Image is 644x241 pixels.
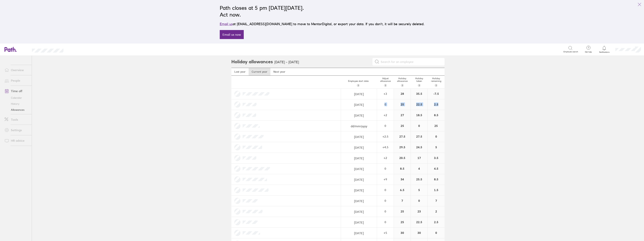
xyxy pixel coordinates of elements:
a: Tools [2,116,32,123]
input: dd/mm/yyyy [341,121,377,131]
span: Get help [582,51,594,53]
div: 8.5 [428,174,445,185]
div: 25 [394,206,411,217]
input: dd/mm/yyyy [341,99,377,110]
div: Employee start date [339,78,377,88]
div: 0 [377,167,393,170]
div: 30 [411,228,427,238]
span: Notifications [598,51,610,53]
div: 0 [377,188,393,192]
h2: Holiday allowances [231,56,273,68]
a: Current year [249,68,270,75]
a: History [2,101,32,107]
div: 28 [394,89,411,99]
div: Holiday remaining [428,76,445,88]
div: 23 [411,206,427,217]
div: 4 [411,163,427,174]
div: + 3 [377,92,393,95]
h3: [DATE] - [DATE] [274,60,299,64]
a: Settings [2,126,32,134]
div: 0 [377,124,393,127]
div: 3.5 [428,153,445,163]
div: 27 [394,110,411,120]
div: 24.5 [411,142,427,153]
div: 0 [428,228,445,238]
div: 0 [377,210,393,213]
a: HR advice [2,137,32,144]
div: + 2.5 [377,135,393,138]
div: + 5 [377,231,393,234]
div: 30 [394,228,411,238]
div: 2.5 [428,99,445,110]
div: 5 [428,142,445,153]
div: 0 [411,121,427,131]
div: 0 [377,199,393,202]
input: dd/mm/yyyy [341,174,377,185]
a: Last year [231,68,249,75]
a: Notifications [598,45,610,53]
div: 4.5 [428,163,445,174]
div: 2 [428,206,445,217]
input: dd/mm/yyyy [341,89,377,99]
div: 6.5 [394,185,411,195]
a: Email us now [220,30,244,39]
input: dd/mm/yyyy [341,196,377,206]
div: 0 [428,131,445,142]
div: 22.5 [411,217,427,227]
a: Next year [270,68,288,75]
div: 25 [394,99,411,110]
div: 25 [394,121,411,131]
div: 25 [394,217,411,227]
div: 0 [377,220,393,224]
div: + 2 [377,113,393,117]
h2: Path closes at 5 pm [DATE][DATE]. Act now. [220,5,424,18]
div: Search [74,47,83,51]
input: Search for an employee [379,58,442,65]
div: 20.5 [394,153,411,163]
div: 8.5 [428,110,445,120]
a: Calendar [2,95,32,101]
div: 18.5 [411,110,427,120]
input: dd/mm/yyyy [341,217,377,228]
span: i [436,84,436,87]
div: 29.5 [394,142,411,153]
span: i [385,84,386,87]
div: -7.5 [428,89,445,99]
div: 35.5 [411,89,427,99]
a: People [2,77,32,84]
input: dd/mm/yyyy [341,132,377,142]
div: 22.5 [411,99,427,110]
a: Time off [2,87,32,95]
div: 8.5 [394,163,411,174]
span: i [419,84,420,87]
div: 34 [394,174,411,185]
div: 27.5 [411,131,427,142]
span: Employee search [563,51,578,53]
div: 27.5 [394,131,411,142]
a: Overview [2,66,32,74]
div: 0 [377,103,393,106]
div: + 2 [377,156,393,160]
a: Allowances [2,107,32,113]
span: i [358,84,359,87]
p: at [EMAIL_ADDRESS][DOMAIN_NAME] to move to MentorDigital, or export your data. If you don’t, it w... [220,21,424,27]
div: 25.5 [411,174,427,185]
div: 5 [411,185,427,195]
input: dd/mm/yyyy [341,142,377,153]
div: 0 [411,196,427,206]
input: dd/mm/yyyy [341,228,377,238]
input: dd/mm/yyyy [341,206,377,217]
div: 25 [428,121,445,131]
div: 7 [394,196,411,206]
input: dd/mm/yyyy [341,185,377,196]
div: Holiday taken [411,76,428,88]
div: 2.5 [428,217,445,227]
input: dd/mm/yyyy [341,110,377,121]
div: 1.5 [428,185,445,195]
div: Adjust allowance [377,76,394,88]
div: Holiday allowance [394,76,411,88]
div: 17 [411,153,427,163]
input: dd/mm/yyyy [341,153,377,163]
div: + 9 [377,178,393,181]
